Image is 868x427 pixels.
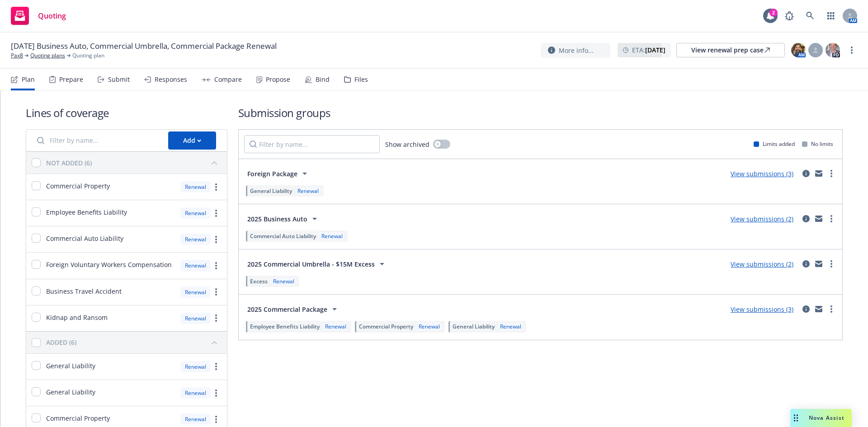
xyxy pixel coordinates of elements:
a: more [211,361,222,372]
a: more [826,304,837,314]
button: 2025 Business Auto [244,210,323,228]
button: Foreign Package [244,164,313,183]
a: more [211,234,222,245]
div: Renewal [417,323,442,330]
span: Quoting [38,12,66,19]
button: 2025 Commercial Umbrella - $15M Excess [244,255,391,273]
button: More info... [541,43,610,58]
div: Renewal [180,286,211,298]
a: View renewal prep case [676,43,785,57]
span: 2025 Business Auto [247,214,307,224]
div: Compare [214,76,242,83]
span: Excess [250,277,268,285]
input: Filter by name... [32,131,163,150]
span: 2025 Commercial Package [247,305,327,314]
div: Renewal [180,413,211,425]
div: Renewal [180,387,211,399]
div: Renewal [180,234,211,245]
span: General Liability [453,323,495,330]
input: Filter by name... [244,135,380,153]
div: No limits [802,140,833,148]
button: 2025 Commercial Package [244,300,343,318]
div: Files [354,76,368,83]
a: more [826,258,837,269]
div: Propose [266,76,290,83]
div: Plan [22,76,35,83]
h1: Submission groups [238,105,843,120]
div: 2 [769,9,778,17]
div: NOT ADDED (6) [46,158,92,168]
a: circleInformation [801,168,811,179]
span: Commercial Auto Liability [250,232,316,240]
span: Commercial Property [46,413,110,423]
a: View submissions (3) [731,169,793,178]
div: Submit [108,76,130,83]
button: ADDED (6) [46,335,222,350]
a: Switch app [822,7,840,25]
img: photo [826,43,840,57]
span: Kidnap and Ransom [46,313,108,322]
span: [DATE] Business Auto, Commercial Umbrella, Commercial Package Renewal [11,41,277,52]
div: Prepare [59,76,83,83]
div: Renewal [271,277,296,285]
span: ETA : [632,45,665,55]
span: Foreign Package [247,169,297,178]
button: Nova Assist [790,409,852,427]
a: more [211,182,222,192]
a: more [846,45,857,56]
a: more [211,313,222,324]
span: More info... [559,46,594,55]
span: General Liability [250,187,292,195]
img: photo [791,43,806,57]
div: Bind [316,76,330,83]
div: Renewal [498,323,523,330]
strong: [DATE] [645,46,665,54]
a: mail [813,304,824,314]
button: NOT ADDED (6) [46,155,222,170]
a: Quoting plans [30,52,65,60]
span: Foreign Voluntary Workers Compensation [46,260,172,269]
button: Add [168,131,216,150]
span: Commercial Property [46,181,110,191]
div: ADDED (6) [46,338,76,347]
span: Nova Assist [809,414,844,422]
div: Limits added [754,140,795,148]
a: more [211,414,222,425]
a: more [211,260,222,271]
a: View submissions (3) [731,305,793,314]
a: mail [813,168,824,179]
span: Quoting plan [72,52,104,60]
div: Add [183,132,201,149]
a: Report a Bug [780,7,798,25]
span: General Liability [46,361,95,371]
h1: Lines of coverage [26,105,227,120]
span: General Liability [46,387,95,397]
div: Drag to move [790,409,802,427]
div: Renewal [296,187,321,195]
div: Responses [155,76,187,83]
a: more [211,286,222,297]
a: View submissions (2) [731,215,793,223]
a: circleInformation [801,304,811,314]
div: Renewal [323,323,348,330]
div: View renewal prep case [691,43,770,57]
a: View submissions (2) [731,260,793,268]
a: mail [813,258,824,269]
a: circleInformation [801,258,811,269]
a: more [211,388,222,399]
a: Pax8 [11,52,23,60]
div: Renewal [180,313,211,324]
span: Employee Benefits Liability [46,207,127,217]
a: more [211,208,222,219]
span: Show archived [385,140,429,149]
div: Renewal [320,232,344,240]
div: Renewal [180,181,211,192]
a: mail [813,213,824,224]
span: Commercial Auto Liability [46,234,123,243]
div: Renewal [180,207,211,219]
a: Quoting [7,3,70,28]
div: Renewal [180,260,211,271]
a: Search [801,7,819,25]
span: Business Travel Accident [46,286,122,296]
span: Employee Benefits Liability [250,323,320,330]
